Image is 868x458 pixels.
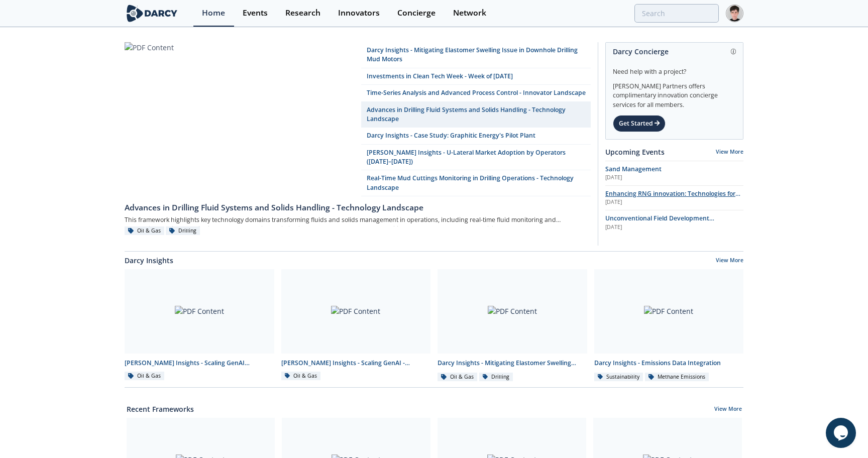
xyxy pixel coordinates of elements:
[594,373,643,382] div: Sustainability
[716,148,743,155] a: View More
[645,373,709,382] div: Methane Emissions
[716,257,743,266] a: View More
[361,42,591,68] a: Darcy Insights - Mitigating Elastomer Swelling Issue in Downhole Drilling Mud Motors
[594,359,744,368] div: Darcy Insights - Emissions Data Integration
[731,49,736,54] img: information.svg
[605,223,743,232] div: [DATE]
[281,372,321,381] div: Oil & Gas
[714,405,742,414] a: View More
[281,359,431,368] div: [PERSON_NAME] Insights - Scaling GenAI - Innovator Spotlights
[278,269,435,382] a: PDF Content [PERSON_NAME] Insights - Scaling GenAI - Innovator Spotlights Oil & Gas
[605,214,714,241] span: Unconventional Field Development Optimization through Geochemical Fingerprinting Technology
[397,9,436,17] div: Concierge
[125,213,591,226] div: This framework highlights key technology domains transforming fluids and solids management in ope...
[361,68,591,85] a: Investments in Clean Tech Week - Week of [DATE]
[613,76,736,109] div: [PERSON_NAME] Partners offers complimentary innovation concierge services for all members.
[285,9,320,17] div: Research
[605,189,740,207] span: Enhancing RNG innovation: Technologies for Sustainable Energy
[605,214,743,231] a: Unconventional Field Development Optimization through Geochemical Fingerprinting Technology [DATE]
[613,115,666,132] div: Get Started
[125,359,274,368] div: [PERSON_NAME] Insights - Scaling GenAI Roundtable
[361,170,591,196] a: Real-Time Mud Cuttings Monitoring in Drilling Operations - Technology Landscape
[438,373,477,382] div: Oil & Gas
[605,174,743,182] div: [DATE]
[125,196,591,213] a: Advances in Drilling Fluid Systems and Solids Handling - Technology Landscape
[591,269,747,382] a: PDF Content Darcy Insights - Emissions Data Integration Sustainability Methane Emissions
[479,373,513,382] div: Drilling
[125,226,164,236] div: Oil & Gas
[605,165,743,182] a: Sand Management [DATE]
[361,102,591,128] a: Advances in Drilling Fluid Systems and Solids Handling - Technology Landscape
[202,9,225,17] div: Home
[605,198,743,206] div: [DATE]
[613,43,736,60] div: Darcy Concierge
[166,226,200,236] div: Drilling
[826,418,858,448] iframe: chat widget
[613,60,736,76] div: Need help with a project?
[338,9,380,17] div: Innovators
[127,404,194,414] a: Recent Frameworks
[434,269,591,382] a: PDF Content Darcy Insights - Mitigating Elastomer Swelling Issue in Downhole Drilling Mud Motors ...
[125,202,591,214] div: Advances in Drilling Fluid Systems and Solids Handling - Technology Landscape
[605,147,665,157] a: Upcoming Events
[361,145,591,171] a: [PERSON_NAME] Insights - U-Lateral Market Adoption by Operators ([DATE]–[DATE])
[453,9,486,17] div: Network
[634,4,719,23] input: Advanced Search
[438,359,587,368] div: Darcy Insights - Mitigating Elastomer Swelling Issue in Downhole Drilling Mud Motors
[125,255,173,266] a: Darcy Insights
[125,5,179,22] img: logo-wide.svg
[361,85,591,101] a: Time-Series Analysis and Advanced Process Control - Innovator Landscape
[125,372,164,381] div: Oil & Gas
[361,128,591,144] a: Darcy Insights - Case Study: Graphitic Energy's Pilot Plant
[726,5,743,22] img: Profile
[121,269,278,382] a: PDF Content [PERSON_NAME] Insights - Scaling GenAI Roundtable Oil & Gas
[605,165,662,173] span: Sand Management
[605,189,743,206] a: Enhancing RNG innovation: Technologies for Sustainable Energy [DATE]
[243,9,268,17] div: Events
